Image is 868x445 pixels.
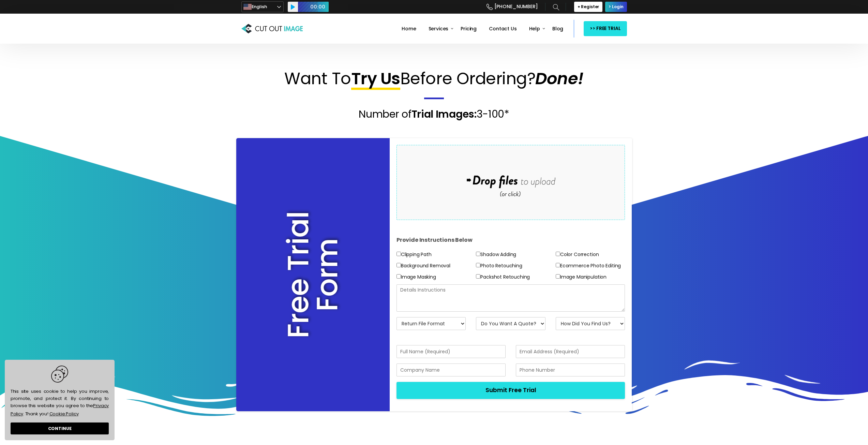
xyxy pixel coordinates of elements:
[399,21,419,36] a: Home
[396,382,625,399] button: Submit Free Trial
[461,25,477,32] span: Pricing
[458,21,479,36] a: Pricing
[584,21,627,36] a: >> FREE TRIAL
[241,1,284,12] a: English
[48,409,79,418] a: learn more about cookies
[556,274,560,279] input: Image Manipulation
[550,21,566,36] a: Blog
[476,252,480,256] input: Shadow Adding
[11,422,109,434] a: dismiss cookie message
[396,274,401,279] input: Image Masking
[605,2,627,12] a: > Login
[516,364,625,376] input: Phone Number
[396,263,401,267] input: Background Removal
[552,25,563,32] span: Blog
[556,250,599,259] label: Color Correction
[429,25,449,32] span: Services
[351,67,400,90] span: Try Us
[476,262,522,270] label: Photo Retouching
[556,262,621,270] label: Ecommerce Photo Editing
[476,273,530,281] label: Packshot Retouching
[476,274,480,279] input: Packshot Retouching
[11,366,109,418] span: This site uses cookie to help you improve, promote, and protect it. By continuing to browse this ...
[476,263,480,267] input: Photo Retouching
[396,252,401,256] input: Clipping Path
[243,3,252,11] img: en
[359,107,411,121] span: Number of
[526,21,543,36] a: Help
[516,345,625,358] input: Email Address (Required)
[298,2,329,12] span: Time Slider
[578,4,599,10] span: + Register
[400,67,535,90] span: Before Ordering?
[426,21,451,36] a: Services
[396,364,506,376] input: Company Name
[396,345,506,358] input: Full Name (Required)
[396,262,450,270] label: Background Removal
[556,273,607,281] label: Image Manipulation
[284,67,351,90] span: Want To
[477,107,509,121] span: 3-100*
[284,208,342,341] h2: Free Trial Form
[556,263,560,267] input: Ecommerce Photo Editing
[476,250,516,259] label: Shadow Adding
[590,24,620,33] span: >> FREE TRIAL
[241,22,303,35] img: Cut Out Image: Photo Cut Out Service Provider
[574,2,603,12] a: + Register
[396,273,436,281] label: Image Masking
[396,230,625,250] h4: Provide Instructions Below
[489,25,517,32] span: Contact Us
[487,1,538,13] a: [PHONE_NUMBER]
[529,25,540,32] span: Help
[609,4,623,10] span: > Login
[11,402,109,417] a: Privacy Policy
[411,107,477,121] span: Trial Images:
[5,360,115,440] div: cookieconsent
[556,252,560,256] input: Color Correction
[402,25,416,32] span: Home
[288,2,329,12] div: Audio Player
[535,67,584,90] span: Done!
[486,21,519,36] a: Contact Us
[288,2,298,12] button: Play
[396,250,432,259] label: Clipping Path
